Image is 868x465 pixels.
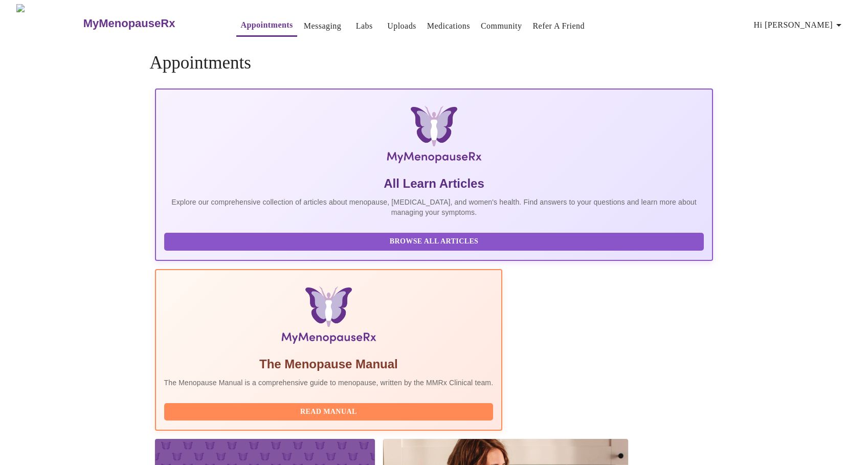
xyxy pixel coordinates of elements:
[236,15,297,37] button: Appointments
[164,233,704,251] button: Browse All Articles
[477,16,526,36] button: Community
[348,16,381,36] button: Labs
[164,236,707,245] a: Browse All Articles
[164,378,494,388] p: The Menopause Manual is a comprehensive guide to menopause, written by the MMRx Clinical team.
[164,403,494,421] button: Read Manual
[481,19,522,33] a: Community
[164,356,494,372] h5: The Menopause Manual
[248,106,620,167] img: MyMenopauseRx Logo
[300,16,345,36] button: Messaging
[150,53,719,73] h4: Appointments
[356,19,373,33] a: Labs
[164,407,496,415] a: Read Manual
[174,406,483,418] span: Read Manual
[82,6,216,41] a: MyMenopauseRx
[16,4,82,42] img: MyMenopauseRx Logo
[528,16,589,36] button: Refer a Friend
[216,286,441,348] img: Menopause Manual
[83,17,175,30] h3: MyMenopauseRx
[532,19,585,33] a: Refer a Friend
[174,235,694,248] span: Browse All Articles
[164,197,704,217] p: Explore our comprehensive collection of articles about menopause, [MEDICAL_DATA], and women's hea...
[754,18,845,32] span: Hi [PERSON_NAME]
[387,19,416,33] a: Uploads
[304,19,341,33] a: Messaging
[164,175,704,192] h5: All Learn Articles
[383,16,420,36] button: Uploads
[750,15,849,35] button: Hi [PERSON_NAME]
[240,18,293,32] a: Appointments
[423,16,474,36] button: Medications
[427,19,470,33] a: Medications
